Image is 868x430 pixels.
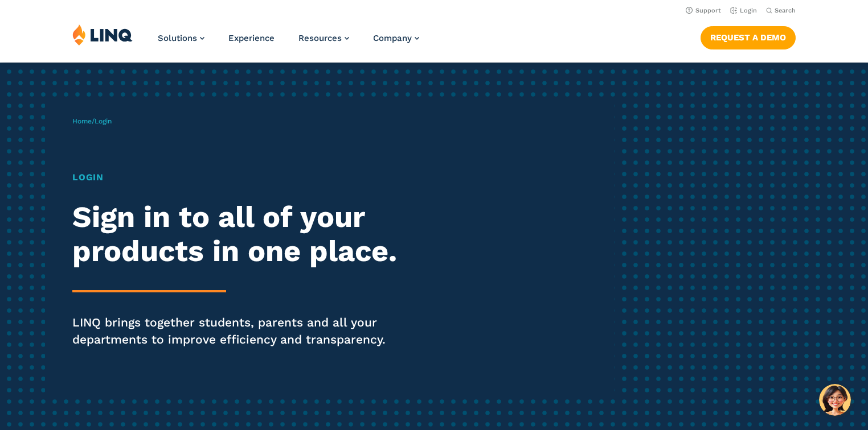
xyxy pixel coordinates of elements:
[701,26,796,49] a: Request a Demo
[72,171,407,184] h1: Login
[373,33,419,43] a: Company
[686,7,721,14] a: Support
[766,6,796,15] button: Open Search Bar
[373,33,412,43] span: Company
[72,200,407,268] h2: Sign in to all of your products in one place.
[72,24,133,46] img: LINQ | K‑12 Software
[298,33,342,43] span: Resources
[95,117,112,125] span: Login
[298,33,349,43] a: Resources
[730,7,757,14] a: Login
[158,33,204,43] a: Solutions
[228,33,275,43] a: Experience
[158,24,419,61] nav: Primary Navigation
[819,384,851,416] button: Hello, have a question? Let’s chat.
[158,33,197,43] span: Solutions
[72,117,92,125] a: Home
[701,24,796,49] nav: Button Navigation
[775,7,796,14] span: Search
[72,117,112,125] span: /
[72,314,407,348] p: LINQ brings together students, parents and all your departments to improve efficiency and transpa...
